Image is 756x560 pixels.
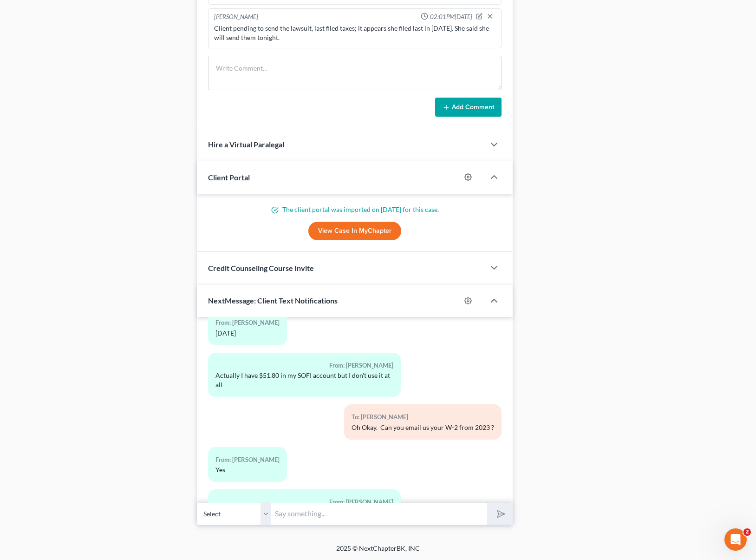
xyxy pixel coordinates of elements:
span: NextMessage: Client Text Notifications [208,296,338,305]
iframe: Intercom live chat [724,528,747,551]
div: [DATE] [215,329,280,338]
div: Client pending to send the lawsuit, last filed taxes; it appears she filed last in [DATE]. She sa... [214,24,495,42]
button: Add Comment [435,98,502,117]
div: Actually I have $51.80 in my SOFI account but I don't use it at all [215,371,393,389]
span: Hire a Virtual Paralegal [208,140,284,149]
span: 02:01PM[DATE] [430,13,472,21]
div: Yes [215,465,280,474]
div: From: [PERSON_NAME] [215,455,280,465]
div: From: [PERSON_NAME] [215,317,280,328]
span: 2 [743,528,751,536]
span: Client Portal [208,173,250,182]
div: To: [PERSON_NAME] [352,412,494,422]
p: The client portal was imported on [DATE] for this case. [208,205,502,214]
a: View Case in MyChapter [308,222,401,240]
input: Say something... [271,502,487,525]
span: Credit Counseling Course Invite [208,264,314,272]
div: Oh Okay. Can you email us your W-2 from 2023 ? [352,423,494,432]
div: From: [PERSON_NAME] [215,360,393,371]
div: From: [PERSON_NAME] [215,497,393,507]
div: [PERSON_NAME] [214,13,258,22]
